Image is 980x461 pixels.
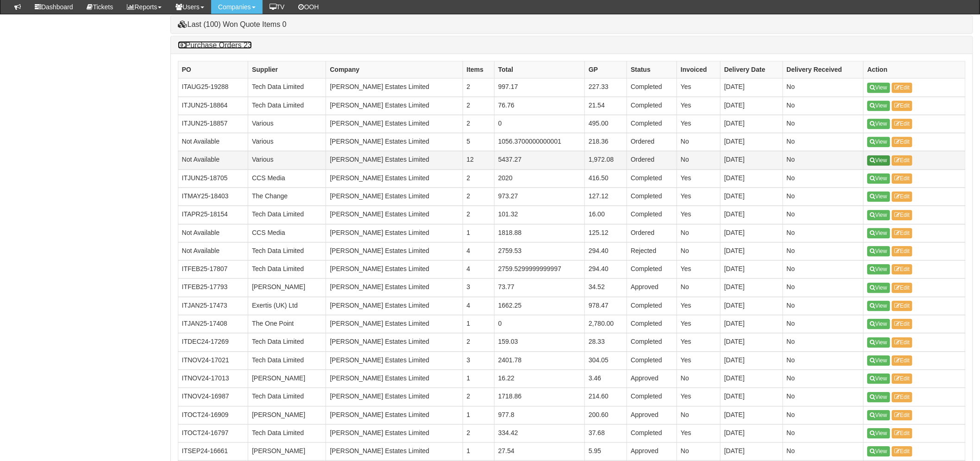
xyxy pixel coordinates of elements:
[326,115,463,133] td: [PERSON_NAME] Estates Limited
[892,392,913,403] a: Edit
[720,297,783,315] td: [DATE]
[627,79,677,97] td: Completed
[248,133,326,152] td: Various
[677,97,720,115] td: Yes
[783,279,863,297] td: No
[720,62,783,79] th: Delivery Date
[585,279,627,297] td: 34.52
[627,224,677,242] td: Ordered
[326,242,463,260] td: [PERSON_NAME] Estates Limited
[783,133,863,152] td: No
[494,188,584,206] td: 973.27
[627,170,677,188] td: Completed
[867,410,890,421] a: View
[720,115,783,133] td: [DATE]
[783,242,863,260] td: No
[463,115,494,133] td: 2
[627,115,677,133] td: Completed
[494,334,584,352] td: 159.03
[178,62,248,79] th: PO
[463,279,494,297] td: 3
[720,316,783,334] td: [DATE]
[892,246,913,257] a: Edit
[178,388,248,406] td: ITNOV24-16987
[720,188,783,206] td: [DATE]
[463,316,494,334] td: 1
[892,283,913,293] a: Edit
[178,242,248,260] td: Not Available
[720,224,783,242] td: [DATE]
[463,206,494,224] td: 2
[720,133,783,152] td: [DATE]
[178,188,248,206] td: ITMAY25-18403
[867,101,890,111] a: View
[178,97,248,115] td: ITJUN25-18864
[677,424,720,442] td: Yes
[326,133,463,152] td: [PERSON_NAME] Estates Limited
[248,261,326,279] td: Tech Data Limited
[677,388,720,406] td: Yes
[248,97,326,115] td: Tech Data Limited
[677,334,720,352] td: Yes
[178,406,248,424] td: ITOCT24-16909
[326,188,463,206] td: [PERSON_NAME] Estates Limited
[627,316,677,334] td: Completed
[248,62,326,79] th: Supplier
[627,279,677,297] td: Approved
[248,170,326,188] td: CCS Media
[248,279,326,297] td: [PERSON_NAME]
[892,101,913,111] a: Edit
[867,283,890,293] a: View
[494,388,584,406] td: 1718.86
[677,115,720,133] td: Yes
[326,261,463,279] td: [PERSON_NAME] Estates Limited
[720,279,783,297] td: [DATE]
[463,443,494,461] td: 1
[248,206,326,224] td: Tech Data Limited
[720,97,783,115] td: [DATE]
[867,83,890,93] a: View
[783,97,863,115] td: No
[892,374,913,384] a: Edit
[585,97,627,115] td: 21.54
[326,79,463,97] td: [PERSON_NAME] Estates Limited
[463,352,494,370] td: 3
[585,334,627,352] td: 28.33
[867,338,890,348] a: View
[720,206,783,224] td: [DATE]
[326,224,463,242] td: [PERSON_NAME] Estates Limited
[494,352,584,370] td: 2401.78
[867,319,890,329] a: View
[326,297,463,315] td: [PERSON_NAME] Estates Limited
[463,424,494,442] td: 2
[178,334,248,352] td: ITDEC24-17269
[892,410,913,421] a: Edit
[720,443,783,461] td: [DATE]
[677,170,720,188] td: Yes
[494,224,584,242] td: 1818.88
[627,388,677,406] td: Completed
[867,228,890,239] a: View
[677,152,720,170] td: No
[494,206,584,224] td: 101.32
[783,115,863,133] td: No
[892,447,913,457] a: Edit
[720,79,783,97] td: [DATE]
[178,20,287,28] a: Last (100) Won Quote Items 0
[494,297,584,315] td: 1662.25
[248,316,326,334] td: The One Point
[178,224,248,242] td: Not Available
[248,388,326,406] td: Tech Data Limited
[627,188,677,206] td: Completed
[248,297,326,315] td: Exertis (UK) Ltd
[867,356,890,366] a: View
[783,352,863,370] td: No
[585,206,627,224] td: 16.00
[867,156,890,166] a: View
[494,316,584,334] td: 0
[783,424,863,442] td: No
[585,297,627,315] td: 978.47
[627,424,677,442] td: Completed
[178,115,248,133] td: ITJUN25-18857
[326,443,463,461] td: [PERSON_NAME] Estates Limited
